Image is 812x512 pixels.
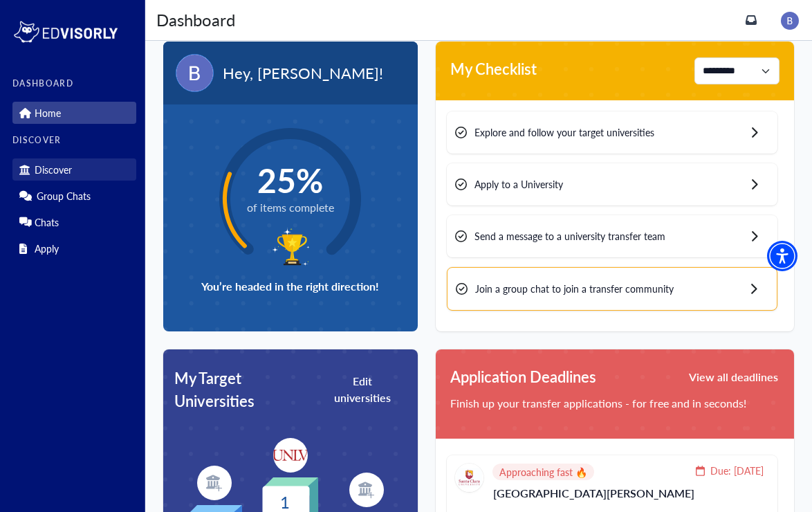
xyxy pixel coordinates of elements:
span: Send a message to a university transfer team [474,229,665,244]
img: trophy-icon [270,226,311,268]
img: item-logo [273,438,308,473]
select: Single select [694,57,779,84]
img: logo [12,18,119,46]
div: Accessibility Menu [767,241,797,271]
img: item-logo [349,473,384,507]
span: Hey, [PERSON_NAME]! [223,62,383,84]
p: Group Chats [37,190,91,202]
img: item-logo [197,466,232,500]
div: Dashboard [156,8,235,33]
span: of items complete [247,199,334,216]
label: DASHBOARD [12,79,136,89]
div: Discover [12,158,136,181]
span: My Target Universities [174,367,322,412]
span: Join a group chat to join a transfer community [475,282,674,296]
div: Apply [12,237,136,259]
span: 25% [247,160,334,199]
p: Chats [35,217,59,228]
img: image [781,12,799,30]
div: Chats [12,211,136,233]
span: My Checklist [450,57,537,84]
span: Due: [DATE] [710,464,764,478]
span: Application Deadlines [450,365,596,388]
p: Apply [35,243,59,255]
span: Apply to a University [474,177,563,192]
div: Home [12,102,136,124]
button: View all deadlines [688,365,779,388]
p: Discover [35,164,72,176]
div: Group Chats [12,185,136,207]
button: Edit universities [322,372,403,408]
p: [GEOGRAPHIC_DATA][PERSON_NAME] [493,488,764,510]
span: Explore and follow your target universities [474,125,654,140]
p: Home [35,107,61,119]
span: Approaching fast 🔥 [499,468,587,476]
span: You’re headed in the right direction! [201,278,379,295]
img: profile [176,54,214,92]
img: Santa Clara University [455,464,483,492]
label: DISCOVER [12,136,136,145]
p: Finish up your transfer applications - for free and in seconds! [450,395,779,412]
